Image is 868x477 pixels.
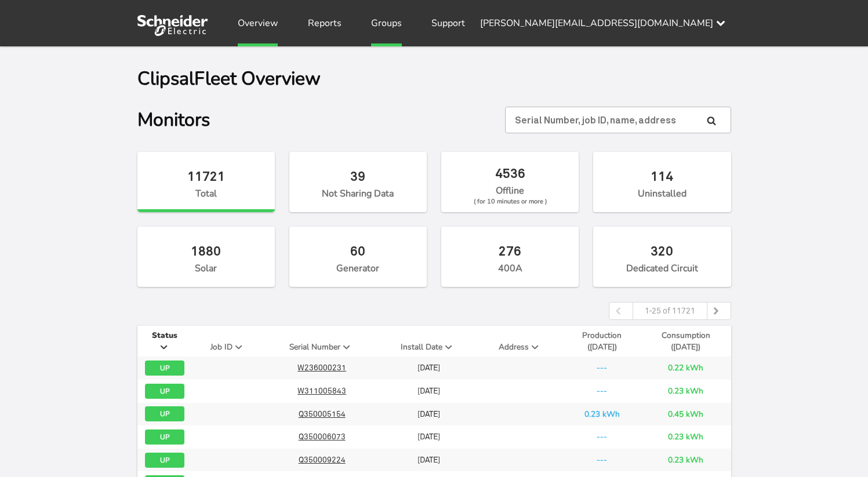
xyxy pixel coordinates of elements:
span: 276 [499,243,521,258]
td: 0.45 kWh [641,403,731,426]
span: 1880 [191,243,221,258]
label: UP [145,406,184,421]
th: Status [137,326,193,356]
span: 39 [350,169,365,184]
td: --- [563,449,641,472]
label: UP [145,453,184,468]
div: 1-25 of 11721 [633,303,707,319]
label: Uninstalled [593,152,731,212]
span: 4536 [495,166,525,181]
td: 0.23 kWh [641,380,731,403]
span: ( for 10 minutes or more ) [474,198,547,205]
label: UP [145,384,184,399]
label: Offline [441,152,579,212]
a: Q350006073 [299,431,346,442]
span: W311005843 [297,386,346,395]
td: 0.23 kWh [563,403,641,426]
h1: Monitors [137,111,210,129]
span: 320 [651,243,673,258]
td: 0.23 kWh [641,449,731,472]
td: --- [563,380,641,403]
th: Job ID [193,326,266,356]
a: Q350005154 [299,409,346,420]
span: 114 [651,169,673,184]
a: W236000231 [297,362,346,373]
span: Q350009224 [299,455,346,464]
th: Production ([DATE]) [563,326,641,356]
input: Serial Number, job ID, name, address [505,107,731,133]
span: W236000231 [297,363,346,372]
label: UP [145,361,184,376]
label: Dedicated Circuit [593,227,731,287]
th: Address [479,326,563,356]
h1: Clipsal Fleet Overview [137,70,321,88]
span: [DATE] [417,455,440,464]
th: Install Date [379,326,479,356]
th: Consumption ([DATE]) [641,326,731,356]
a: Q350009224 [299,454,346,465]
td: --- [563,425,641,449]
label: 400A [441,227,579,287]
span: [DATE] [417,432,440,441]
label: Generator [289,227,427,287]
span: [DATE] [417,409,440,418]
td: 0.22 kWh [641,356,731,380]
th: Serial Number [265,326,378,356]
a: W311005843 [297,385,346,396]
td: --- [563,356,641,380]
label: UP [145,429,184,445]
span: Q350005154 [299,409,346,418]
label: Not Sharing Data [289,152,427,212]
span: [DATE] [417,363,440,372]
label: Solar [137,227,275,287]
td: 0.23 kWh [641,425,731,449]
img: Sense Logo [137,15,209,36]
span: [DATE] [417,386,440,395]
span: 11721 [187,169,225,184]
span: 60 [350,243,365,258]
label: Total [137,152,275,212]
span: Q350006073 [299,432,346,441]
